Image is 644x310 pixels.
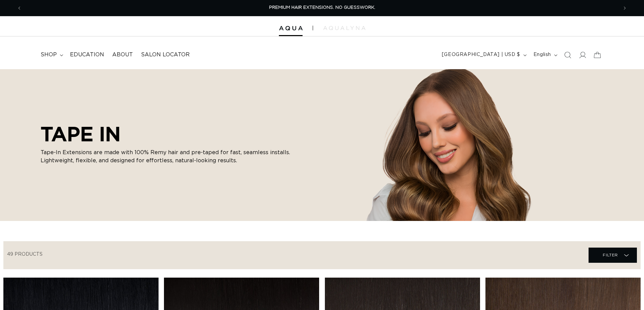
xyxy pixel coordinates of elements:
[269,5,375,10] span: PREMIUM HAIR EXTENSIONS. NO GUESSWORK.
[617,2,632,15] button: Next announcement
[108,47,137,62] a: About
[323,26,365,30] img: aqualyna.com
[279,26,303,31] img: Aqua Hair Extensions
[66,47,108,62] a: Education
[37,47,66,62] summary: shop
[41,122,297,146] h2: TAPE IN
[438,49,529,61] button: [GEOGRAPHIC_DATA] | USD $
[560,48,575,62] summary: Search
[70,51,104,58] span: Education
[12,2,27,15] button: Previous announcement
[41,51,57,58] span: shop
[137,47,194,62] a: Salon Locator
[141,51,190,58] span: Salon Locator
[533,51,551,58] span: English
[112,51,133,58] span: About
[442,51,520,58] span: [GEOGRAPHIC_DATA] | USD $
[41,148,297,165] p: Tape-In Extensions are made with 100% Remy hair and pre-taped for fast, seamless installs. Lightw...
[589,248,637,263] summary: Filter
[603,249,618,261] span: Filter
[529,49,560,61] button: English
[7,252,43,257] span: 49 products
